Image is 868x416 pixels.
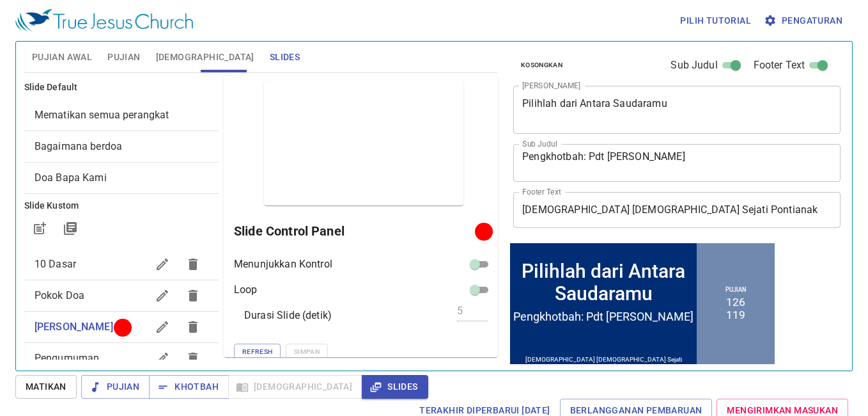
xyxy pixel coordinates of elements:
[91,379,139,395] span: Pujian
[362,375,428,399] button: Slides
[35,258,76,270] span: 10 Dasar
[234,282,258,298] p: Loop
[522,97,832,122] textarea: Pilihlah dari Antara Saudaramu
[372,379,417,395] span: Slides
[24,312,219,342] div: [PERSON_NAME]
[35,321,113,333] span: Mari Kita Berdoa
[15,9,193,32] img: True Jesus Church
[35,172,107,184] span: [object Object]
[24,199,219,213] h6: Slide Kustom
[24,163,219,193] div: Doa Bapa Kami
[24,249,219,280] div: 10 Dasar
[521,60,562,71] span: Kosongkan
[35,289,84,301] span: Pokok Doa
[218,54,237,67] li: 126
[35,140,122,152] span: [object Object]
[217,45,238,52] p: Pujian
[670,58,717,73] span: Sub Judul
[675,9,756,33] button: Pilih tutorial
[218,67,237,80] li: 119
[270,49,300,65] span: Slides
[234,221,479,241] h6: Slide Control Panel
[81,375,150,399] button: Pujian
[242,346,272,358] span: Refresh
[680,13,751,29] span: Pilih tutorial
[35,109,169,121] span: [object Object]
[24,280,219,311] div: Pokok Doa
[35,352,100,364] span: Pengumuman
[513,58,570,73] button: Kosongkan
[32,49,92,65] span: Pujian Awal
[761,9,848,33] button: Pengaturan
[234,344,281,360] button: Refresh
[149,375,229,399] button: Khotbah
[26,379,66,395] span: Matikan
[4,115,186,129] div: [DEMOGRAPHIC_DATA] [DEMOGRAPHIC_DATA] Sejati Pontianak
[234,257,332,272] p: Menunjukkan Kontrol
[754,58,805,73] span: Footer Text
[766,13,842,29] span: Pengaturan
[24,343,219,374] div: Pengumuman
[24,131,219,162] div: Bagaimana berdoa
[156,49,254,65] span: [DEMOGRAPHIC_DATA]
[24,81,219,95] h6: Slide Default
[159,379,219,395] span: Khotbah
[24,100,219,131] div: Mematikan semua perangkat
[107,49,140,65] span: Pujian
[522,150,832,175] textarea: Pengkhotbah: Pdt [PERSON_NAME]
[244,308,332,323] p: Durasi Slide (detik)
[508,241,777,366] iframe: from-child
[15,375,77,399] button: Matikan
